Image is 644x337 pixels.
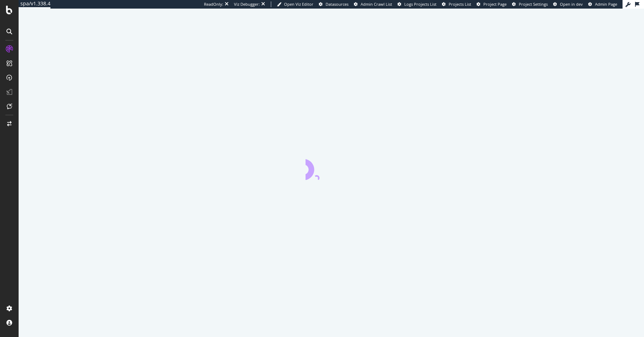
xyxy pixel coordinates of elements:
[234,1,260,7] div: Viz Debugger:
[204,1,223,7] div: ReadOnly:
[483,1,507,7] span: Project Page
[588,1,617,7] a: Admin Page
[449,1,471,7] span: Projects List
[442,1,471,7] a: Projects List
[284,1,313,7] span: Open Viz Editor
[397,1,436,7] a: Logs Projects List
[354,1,392,7] a: Admin Crawl List
[477,1,507,7] a: Project Page
[560,1,583,7] span: Open in dev
[519,1,548,7] span: Project Settings
[319,1,348,7] a: Datasources
[595,1,617,7] span: Admin Page
[404,1,436,7] span: Logs Projects List
[361,1,392,7] span: Admin Crawl List
[306,154,357,180] div: animation
[277,1,313,7] a: Open Viz Editor
[326,1,348,7] span: Datasources
[553,1,583,7] a: Open in dev
[512,1,548,7] a: Project Settings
